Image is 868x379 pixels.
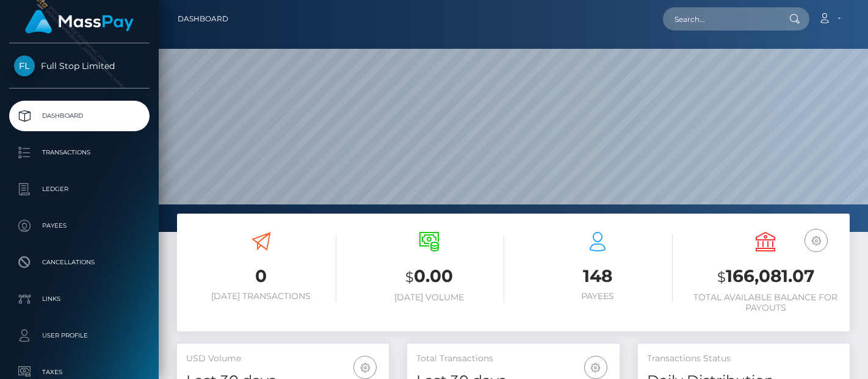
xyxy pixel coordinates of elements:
[9,247,150,278] a: Cancellations
[178,6,228,32] a: Dashboard
[355,292,505,303] h6: [DATE] Volume
[9,174,150,204] a: Ledger
[691,264,841,289] h3: 166,081.07
[405,269,414,286] small: $
[25,10,134,34] img: MassPay Logo
[186,353,380,365] h5: USD Volume
[355,264,505,289] h3: 0.00
[691,292,841,313] h6: Total Available Balance for Payouts
[9,211,150,241] a: Payees
[9,137,150,168] a: Transactions
[14,217,145,235] p: Payees
[9,101,150,131] a: Dashboard
[186,264,336,288] h3: 0
[523,264,673,288] h3: 148
[14,143,145,162] p: Transactions
[14,180,145,198] p: Ledger
[14,290,145,308] p: Links
[523,291,673,301] h6: Payees
[9,60,150,71] span: Full Stop Limited
[14,56,35,76] img: Full Stop Limited
[14,327,145,345] p: User Profile
[416,353,610,365] h5: Total Transactions
[647,353,841,365] h5: Transactions Status
[14,107,145,125] p: Dashboard
[663,7,778,31] input: Search...
[717,269,726,286] small: $
[186,291,336,301] h6: [DATE] Transactions
[9,284,150,314] a: Links
[14,253,145,272] p: Cancellations
[9,320,150,351] a: User Profile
